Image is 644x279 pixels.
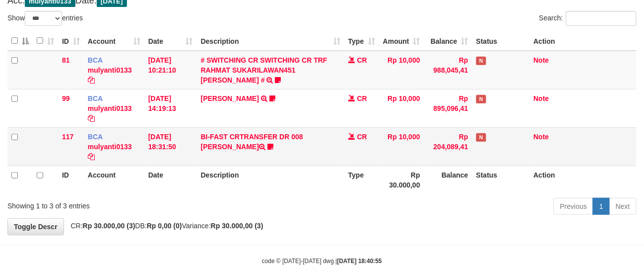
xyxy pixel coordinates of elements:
td: Rp 10,000 [379,51,424,90]
td: [DATE] 14:19:13 [144,89,197,127]
span: BCA [88,133,103,141]
th: Type: activate to sort column ascending [344,31,379,51]
strong: Rp 30.000,00 (3) [211,222,263,230]
input: Search: [566,11,637,26]
td: [DATE] 10:21:10 [144,51,197,90]
td: [DATE] 18:31:50 [144,127,197,166]
label: Search: [539,11,637,26]
th: Amount: activate to sort column ascending [379,31,424,51]
a: mulyanti0133 [88,104,132,112]
td: BI-FAST CRTRANSFER DR 008 [PERSON_NAME] [197,127,344,166]
span: CR [357,94,367,102]
th: Description: activate to sort column ascending [197,31,344,51]
td: Rp 895,096,41 [424,89,472,127]
strong: Rp 0,00 (0) [147,222,182,230]
a: mulyanti0133 [88,66,132,74]
a: Next [609,198,637,215]
a: Copy mulyanti0133 to clipboard [88,153,95,161]
a: Copy mulyanti0133 to clipboard [88,76,95,84]
span: 99 [62,94,70,102]
th: Account [84,166,144,194]
span: Has Note [476,57,486,65]
th: : activate to sort column descending [7,31,33,51]
th: Date [144,166,197,194]
span: 81 [62,56,70,64]
th: Account: activate to sort column ascending [84,31,144,51]
th: Action [530,31,637,51]
th: Date: activate to sort column ascending [144,31,197,51]
th: Action [530,166,637,194]
span: 117 [62,133,73,141]
label: Show entries [7,11,83,26]
span: CR [357,133,367,141]
a: # SWITCHING CR SWITCHING CR TRF RAHMAT SUKARILAWAN451 [PERSON_NAME] # [201,56,327,84]
a: Note [534,94,549,102]
span: Has Note [476,95,486,103]
td: Rp 10,000 [379,127,424,166]
a: mulyanti0133 [88,143,132,151]
span: Has Note [476,133,486,142]
th: : activate to sort column ascending [33,31,58,51]
small: code © [DATE]-[DATE] dwg | [262,258,382,265]
a: 1 [593,198,610,215]
a: Note [534,133,549,141]
select: Showentries [25,11,62,26]
th: Rp 30.000,00 [379,166,424,194]
td: Rp 10,000 [379,89,424,127]
th: Status [472,31,530,51]
span: BCA [88,94,103,102]
th: Type [344,166,379,194]
a: Toggle Descr [7,218,64,235]
a: Note [534,56,549,64]
a: Previous [554,198,593,215]
th: Description [197,166,344,194]
span: CR: DB: Variance: [66,222,263,230]
th: ID: activate to sort column ascending [58,31,84,51]
th: Balance: activate to sort column ascending [424,31,472,51]
th: Status [472,166,530,194]
strong: Rp 30.000,00 (3) [83,222,135,230]
strong: [DATE] 18:40:55 [337,258,382,265]
a: [PERSON_NAME] [201,94,259,102]
th: ID [58,166,84,194]
span: CR [357,56,367,64]
span: BCA [88,56,103,64]
td: Rp 204,089,41 [424,127,472,166]
td: Rp 988,045,41 [424,51,472,90]
div: Showing 1 to 3 of 3 entries [7,197,261,211]
a: Copy mulyanti0133 to clipboard [88,114,95,122]
th: Balance [424,166,472,194]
